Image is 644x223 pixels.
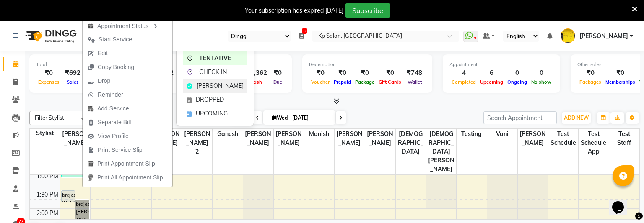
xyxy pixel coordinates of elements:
div: Stylist [30,129,60,138]
div: Total [36,61,131,68]
span: Prepaid [332,79,353,85]
div: ₹0 [603,68,637,78]
span: Add Service [97,104,129,113]
span: Drop [98,77,110,85]
span: Manish [304,129,334,139]
span: [DEMOGRAPHIC_DATA] [396,129,426,157]
span: Print All Appointment Slip [97,173,163,182]
img: printapt.png [88,161,94,167]
span: Packages [577,79,603,85]
span: Ganesh [213,129,243,139]
span: Vani [487,129,517,139]
div: ₹692 [62,68,84,78]
div: 4 [449,68,478,78]
div: ₹748 [403,68,426,78]
span: [PERSON_NAME] [518,129,548,148]
span: testing [457,129,487,139]
span: Reminder [98,90,123,99]
span: Print Service Slip [98,146,143,154]
div: 1:00 PM [35,172,60,181]
div: Your subscription has expired [DATE] [245,6,343,15]
span: No show [529,79,553,85]
div: 6 [478,68,505,78]
div: ₹0 [270,68,285,78]
div: 0 [529,68,553,78]
span: View Profile [98,132,129,141]
span: [PERSON_NAME] [274,129,304,148]
img: printall.png [88,174,94,181]
div: ₹0 [36,68,62,78]
span: Expenses [36,79,62,85]
span: Start Service [99,35,132,44]
span: [PERSON_NAME] [60,129,91,148]
div: ₹0 [577,68,603,78]
span: [PERSON_NAME] [243,129,273,148]
input: Search Appointment [483,111,557,124]
button: ADD NEW [562,112,591,124]
span: Print Appointment Slip [97,159,155,168]
span: test staff [609,129,639,148]
div: 1:30 PM [35,190,60,199]
div: 2:00 PM [35,209,60,218]
span: Gift Cards [377,79,403,85]
span: Filter Stylist [35,114,64,121]
span: Due [271,79,284,85]
input: 2025-09-03 [290,112,332,124]
span: DROPPED [196,95,224,104]
span: Sales [65,79,81,85]
span: Test schedule app [579,129,609,157]
div: brajesh123 [PERSON_NAME], TK06, 01:30 PM-01:50 PM, 20 min service [62,191,75,202]
span: Test Schedule [548,129,578,148]
a: 3 [299,32,304,40]
span: [PERSON_NAME] [365,129,395,148]
div: Redemption [309,61,426,68]
span: CHECK IN [199,68,227,77]
div: 0 [505,68,529,78]
div: ₹0 [377,68,403,78]
span: ADD NEW [564,115,589,121]
div: ₹0 [332,68,353,78]
span: [PERSON_NAME] [335,129,365,148]
span: Memberships [603,79,637,85]
span: Edit [98,49,108,58]
img: add-service.png [88,105,94,112]
div: Appointment [449,61,553,68]
button: Subscribe [345,3,390,18]
div: Appointment Status [83,18,172,33]
span: [DEMOGRAPHIC_DATA][PERSON_NAME] [426,129,456,174]
span: [PERSON_NAME] 2 [182,129,212,157]
span: Upcoming [478,79,505,85]
span: Separate Bill [98,118,131,127]
div: ₹0 [309,68,332,78]
span: Copy Booking [98,63,134,72]
div: ₹0 [353,68,377,78]
span: [PERSON_NAME] [197,82,244,90]
img: apt_status.png [88,23,94,29]
span: UPCOMING [196,109,228,118]
img: logo [21,24,79,48]
span: 3 [302,28,307,34]
span: [PERSON_NAME] [579,32,628,41]
span: Wallet [405,79,424,85]
span: Ongoing [505,79,529,85]
iframe: chat widget [609,190,636,215]
span: Completed [449,79,478,85]
img: brajesh [561,28,575,43]
span: Package [353,79,377,85]
span: Wed [270,115,290,121]
span: TENTATIVE [199,54,231,63]
span: Voucher [309,79,332,85]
